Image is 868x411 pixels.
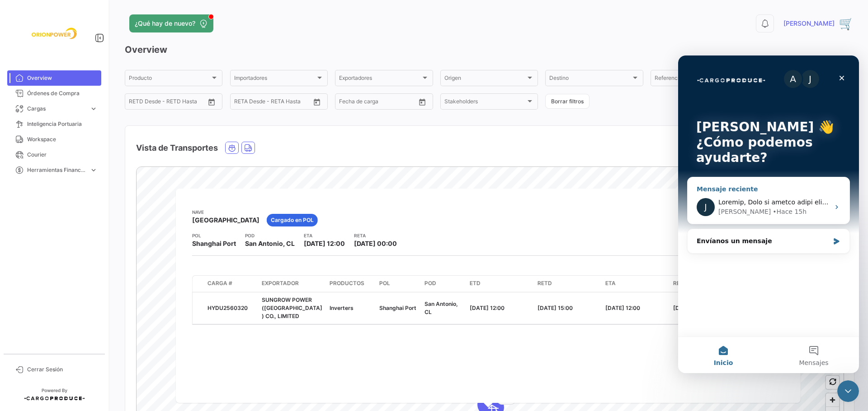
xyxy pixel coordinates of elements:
span: [PERSON_NAME] [783,19,835,28]
iframe: Intercom live chat [678,55,859,373]
span: POD [425,279,436,287]
span: Origen [444,76,526,83]
datatable-header-cell: Exportador [258,275,326,291]
span: ETD [470,279,481,287]
span: Courier [27,151,98,159]
span: RETA [673,279,687,287]
button: Open calendar [310,95,324,109]
span: Productos [330,279,364,287]
span: ¿Qué hay de nuevo? [135,19,195,28]
input: Desde [129,100,145,106]
span: Cerrar Sesión [27,365,98,374]
span: Stakeholders [444,100,526,106]
span: Carga # [208,279,232,287]
button: Open calendar [205,95,218,109]
span: [DATE] 12:00 [605,304,640,311]
a: Courier [7,147,101,162]
span: POL [379,279,390,287]
datatable-header-cell: POD [421,275,466,291]
app-card-info-title: POL [192,232,236,239]
h4: Vista de Transportes [136,142,218,154]
app-card-info-title: Nave [192,208,259,216]
span: Destino [549,76,631,83]
span: Importadores [234,76,316,83]
span: Órdenes de Compra [27,89,98,97]
span: ETA [605,279,616,287]
div: HYDU2560320 [208,304,255,312]
span: Inverters [330,304,354,311]
button: Ocean [226,142,238,153]
input: Desde [339,100,355,106]
span: Herramientas Financieras [27,166,86,174]
span: [DATE] 00:00 [354,240,397,247]
a: Órdenes de Compra [7,86,101,101]
button: Land [242,142,255,153]
span: Exportadores [339,76,420,83]
span: Shanghai Port [192,239,236,248]
span: Exportador [262,279,299,287]
app-card-info-title: RETA [354,232,397,239]
span: [DATE] 12:00 [304,240,345,247]
h3: Overview [125,43,854,56]
span: Inteligencia Portuaria [27,120,98,128]
span: expand_more [90,105,98,113]
span: Shanghai Port [379,304,416,311]
img: f26a05d0-2fea-4301-a0f6-b8409df5d1eb.jpeg [32,11,77,56]
span: San Antonio, CL [245,239,295,248]
span: [DATE] 00:00 [673,304,709,311]
datatable-header-cell: RETD [534,275,602,291]
span: Overview [27,74,98,82]
input: Hasta [257,100,293,106]
button: Zoom in [826,393,839,406]
datatable-header-cell: RETA [670,275,737,291]
span: RETD [538,279,552,287]
span: 3 [508,396,512,404]
a: Inteligencia Portuaria [7,116,101,132]
datatable-header-cell: ETA [602,275,670,291]
datatable-header-cell: Carga # [204,275,258,291]
a: Workspace [7,132,101,147]
span: expand_more [90,166,98,174]
datatable-header-cell: Productos [326,275,376,291]
span: [DATE] 12:00 [470,304,505,311]
button: ¿Qué hay de nuevo? [129,14,213,32]
span: [DATE] 15:00 [538,304,573,311]
iframe: Intercom live chat [837,380,859,402]
span: Cargado en POL [271,216,314,224]
datatable-header-cell: ETD [466,275,534,291]
a: Overview [7,70,101,86]
span: Cargas [27,105,86,113]
input: Desde [234,100,250,106]
input: Hasta [151,100,188,106]
button: Open calendar [415,95,429,109]
span: SUNGROW POWER ([GEOGRAPHIC_DATA]) CO., LIMITED [262,296,322,319]
span: [GEOGRAPHIC_DATA] [192,216,259,225]
span: Producto [129,76,210,83]
input: Hasta [362,100,398,106]
span: San Antonio, CL [425,300,458,315]
button: Borrar filtros [545,94,590,109]
app-card-info-title: ETA [304,232,345,239]
app-card-info-title: POD [245,232,295,239]
img: 32(1).png [839,16,854,31]
span: Workspace [27,135,98,143]
datatable-header-cell: POL [376,275,421,291]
